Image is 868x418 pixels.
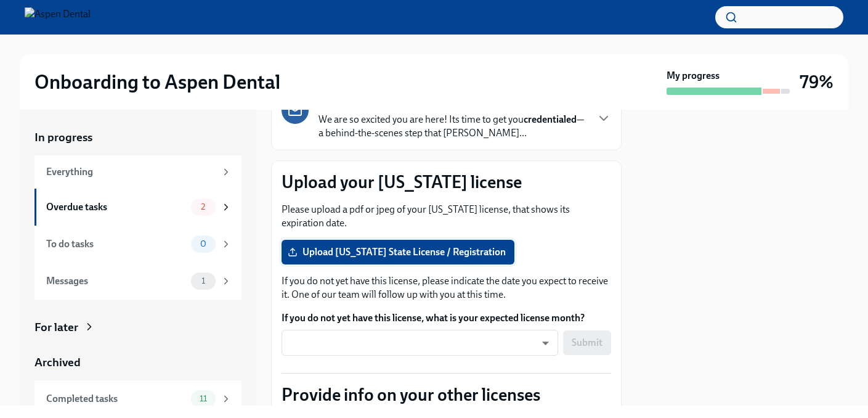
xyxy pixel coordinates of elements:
p: We are so excited you are here! Its time to get you —a behind-the-scenes step that [PERSON_NAME]... [318,113,586,140]
h2: Onboarding to Aspen Dental [34,70,280,94]
div: For later [34,319,78,335]
span: 0 [193,239,214,248]
a: For later [34,319,241,335]
div: Overdue tasks [46,200,186,214]
a: Archived [34,354,241,371]
p: Please upload a pdf or jpeg of your [US_STATE] license, that shows its expiration date. [282,203,611,230]
a: In progress [34,129,241,145]
p: If you do not yet have this license, please indicate the date you expect to receive it. One of ou... [282,274,611,301]
div: ​ [282,330,558,356]
strong: credentialed [524,113,577,125]
a: Overdue tasks2 [34,189,241,226]
a: Completed tasks11 [34,380,241,417]
div: Everything [46,165,216,179]
label: If you do not yet have this license, what is your expected license month? [282,311,611,325]
p: Provide info on your other licenses [282,383,611,406]
a: Everything [34,155,241,189]
span: 1 [194,276,213,285]
img: Aspen Dental [25,7,91,27]
span: 11 [192,394,214,403]
a: To do tasks0 [34,226,241,263]
h3: 79% [800,71,834,93]
label: Upload [US_STATE] State License / Registration [282,240,514,264]
span: Upload [US_STATE] State License / Registration [290,246,506,258]
div: Messages [46,274,186,288]
span: 2 [193,202,213,211]
strong: My progress [667,69,720,83]
a: Messages1 [34,263,241,300]
div: To do tasks [46,237,186,251]
div: Completed tasks [46,392,186,406]
p: Upload your [US_STATE] license [282,171,611,193]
